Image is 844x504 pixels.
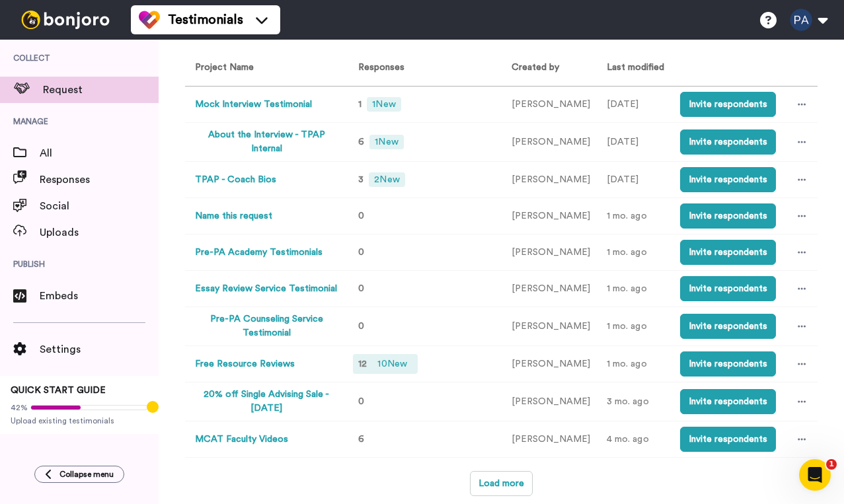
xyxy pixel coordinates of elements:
span: 0 [358,284,364,293]
span: Request [43,82,159,98]
th: Created by [502,50,597,87]
div: Keywords by Traffic [146,78,223,87]
td: [DATE] [597,87,670,123]
div: Tooltip anchor [147,401,159,413]
img: website_grey.svg [21,34,32,45]
button: Invite respondents [680,427,776,452]
iframe: Intercom live chat [799,459,831,491]
div: v 4.0.24 [37,21,65,32]
span: 1 New [367,97,401,112]
th: Project Name [185,50,343,87]
span: All [40,145,159,161]
td: 1 mo. ago [597,346,670,382]
span: Uploads [40,225,159,240]
span: 0 [358,322,364,331]
span: 1 [358,100,362,109]
span: 1 [826,459,837,470]
button: Mock Interview Testimonial [195,98,312,112]
span: QUICK START GUIDE [11,386,106,395]
button: Pre-PA Academy Testimonials [195,246,323,260]
button: Invite respondents [680,240,776,265]
span: Responses [40,172,159,188]
span: Responses [353,63,404,72]
button: About the Interview - TPAP Internal [195,128,338,156]
td: [PERSON_NAME] [502,123,597,162]
td: 1 mo. ago [597,271,670,307]
span: 42% [11,402,28,413]
span: Settings [40,342,159,357]
span: 0 [358,211,364,221]
span: Upload existing testimonials [11,415,148,426]
td: 1 mo. ago [597,198,670,234]
span: 0 [358,248,364,257]
td: [PERSON_NAME] [502,271,597,307]
td: [DATE] [597,123,670,162]
td: [DATE] [597,162,670,198]
div: Domain: [DOMAIN_NAME] [34,34,145,45]
button: Collapse menu [34,466,124,483]
button: Essay Review Service Testimonial [195,282,337,296]
span: 0 [358,397,364,406]
button: Invite respondents [680,203,776,229]
span: 12 [358,359,367,369]
td: [PERSON_NAME] [502,162,597,198]
td: 4 mo. ago [597,421,670,458]
td: 3 mo. ago [597,382,670,421]
button: MCAT Faculty Videos [195,433,288,447]
td: [PERSON_NAME] [502,307,597,346]
span: Collapse menu [59,469,114,480]
button: TPAP - Coach Bios [195,173,276,187]
span: 1 New [369,135,403,149]
button: 20% off Single Advising Sale - [DATE] [195,388,338,415]
td: [PERSON_NAME] [502,382,597,421]
button: Name this request [195,209,272,223]
span: 10 New [372,357,412,371]
button: Invite respondents [680,92,776,117]
button: Pre-PA Counseling Service Testimonial [195,312,338,340]
button: Invite respondents [680,389,776,414]
button: Invite respondents [680,129,776,155]
button: Invite respondents [680,351,776,377]
td: [PERSON_NAME] [502,198,597,234]
td: 1 mo. ago [597,307,670,346]
img: tm-color.svg [139,9,160,30]
span: 6 [358,137,364,147]
img: tab_domain_overview_orange.svg [36,77,46,87]
span: 6 [358,435,364,444]
span: 3 [358,175,364,184]
span: Embeds [40,288,159,304]
button: Load more [470,471,533,496]
img: bj-logo-header-white.svg [16,11,115,29]
span: Social [40,198,159,214]
button: Invite respondents [680,314,776,339]
button: Invite respondents [680,276,776,301]
td: 1 mo. ago [597,234,670,271]
button: Free Resource Reviews [195,357,295,371]
td: [PERSON_NAME] [502,346,597,382]
td: [PERSON_NAME] [502,234,597,271]
td: [PERSON_NAME] [502,421,597,458]
img: tab_keywords_by_traffic_grey.svg [132,77,142,87]
button: Invite respondents [680,167,776,192]
img: logo_orange.svg [21,21,32,32]
td: [PERSON_NAME] [502,87,597,123]
span: Testimonials [168,11,243,29]
div: Domain Overview [50,78,118,87]
th: Last modified [597,50,670,87]
span: 2 New [369,172,404,187]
